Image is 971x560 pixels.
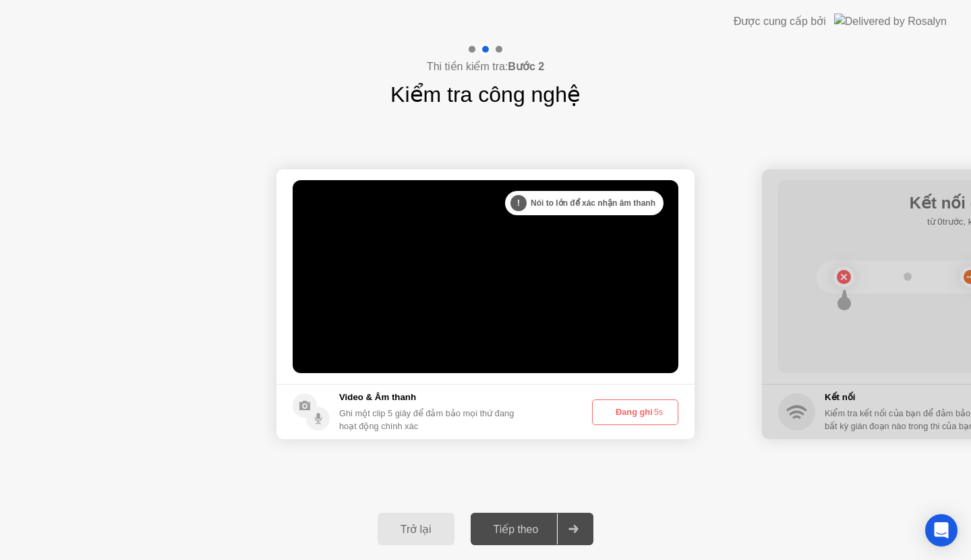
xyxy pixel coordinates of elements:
div: Tiếp theo [475,523,558,536]
button: Đang ghi5s [592,399,678,425]
button: Tiếp theo [471,513,594,545]
div: ! [510,195,527,211]
div: Ghi một clip 5 giây để đảm bảo mọi thứ đang hoạt động chính xác [339,407,519,432]
h4: Thi tiền kiểm tra: [427,59,544,75]
div: Trở lại [382,523,450,536]
div: Được cung cấp bởi [734,13,826,30]
h5: Video & Âm thanh [339,391,519,404]
h1: Kiểm tra công nghệ [390,78,581,111]
div: Nói to lớn để xác nhận âm thanh [505,191,664,215]
button: Trở lại [378,513,454,545]
img: Delivered by Rosalyn [834,13,947,29]
b: Bước 2 [508,61,544,72]
span: 5s [654,407,664,417]
div: Open Intercom Messenger [925,514,958,547]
